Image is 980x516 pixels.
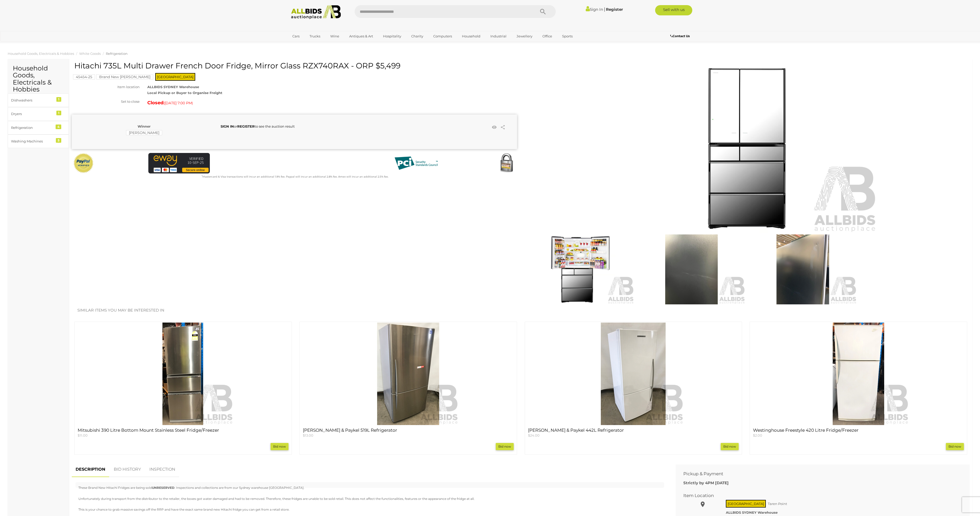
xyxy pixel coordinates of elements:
a: Office [539,32,555,40]
strong: ALLBIDS SYDNEY Warehouse [147,85,199,89]
a: DESCRIPTION [72,462,109,477]
b: Contact Us [670,34,690,38]
a: Refrigeration 4 [8,121,69,135]
img: Secured by Rapid SSL [496,153,517,173]
a: INSPECTION [146,462,179,477]
img: Hitachi 735L Multi Drawer French Door Fridge, Mirror Glass RZX740RAX - ORP $5,499 [748,234,857,305]
h4: [PERSON_NAME] & Paykel 442L Refrigerator [528,428,739,433]
span: UNRESERVED [152,486,174,490]
img: PCI DSS compliant [390,153,442,173]
li: Watch this item [490,123,498,131]
a: Household Goods, Electricals & Hobbies [8,51,74,56]
a: Bid now [721,443,739,450]
h2: Item Location [683,493,954,498]
a: SIGN IN [221,124,234,128]
h4: Mitsubishi 390 Litre Bottom Mount Stainless Steel Fridge/Freezer [78,428,288,433]
a: Cars [289,32,303,40]
mark: Brand New [PERSON_NAME] [96,74,153,79]
div: 5 [56,138,61,143]
strong: Closed [147,100,163,106]
h2: Similar items you may be interested in [77,308,964,313]
p: $2.00 [753,433,964,438]
a: Bid now [946,443,964,450]
p: This is your chance to grab massive savings off the RRP and have the exact same brand new Hitachi... [78,507,609,512]
div: 1 [56,111,61,115]
div: Fisher & Paykel 442L Refrigerator [525,322,742,455]
img: Hitachi 735L Multi Drawer French Door Fridge, Mirror Glass RZX740RAX - ORP $5,499 [616,64,878,233]
b: Winner [138,124,151,128]
img: Mitsubishi 390 Litre Bottom Mount Stainless Steel Fridge/Freezer [132,323,234,425]
img: Fisher & Paykel 519L Refrigerator [357,323,459,425]
span: Taren Point [767,500,788,507]
h2: Household Goods, Electricals & Hobbies [13,65,64,93]
a: Jewellery [513,32,536,40]
a: Household [459,32,484,40]
a: Charity [408,32,427,40]
div: Dryers [11,111,53,117]
img: Hitachi 735L Multi Drawer French Door Fridge, Mirror Glass RZX740RAX - ORP $5,499 [637,234,746,305]
a: Westinghouse Freestyle 420 Litre Fridge/Freezer $2.00 [753,428,964,438]
img: Official PayPal Seal [73,153,94,173]
div: Dishwashers [11,97,53,103]
div: 4 [56,125,61,129]
mark: [PERSON_NAME] [126,130,162,135]
p: $11.00 [78,433,288,438]
strong: Local Pickup or Buyer to Organise Freight [147,91,222,95]
div: 1 [56,97,61,102]
span: [DATE] 7:00 PM [164,101,192,105]
a: Refrigeration [106,51,128,56]
a: Mitsubishi 390 Litre Bottom Mount Stainless Steel Fridge/Freezer $11.00 [78,428,288,438]
div: Westinghouse Freestyle 420 Litre Fridge/Freezer [750,322,967,455]
a: Brand New [PERSON_NAME] [96,75,153,79]
img: Fisher & Paykel 442L Refrigerator [582,323,685,425]
a: Washing Machines 5 [8,135,69,148]
p: $24.00 [528,433,739,438]
p: These Brand New Hitachi Fridges are being sold . Inspections and collections are from our Sydney ... [78,485,609,502]
h4: [PERSON_NAME] & Paykel 519L Refrigerator [303,428,514,433]
div: Mitsubishi 390 Litre Bottom Mount Stainless Steel Fridge/Freezer [74,322,292,455]
a: Dryers 1 [8,107,69,121]
span: [GEOGRAPHIC_DATA] [726,500,766,508]
span: or to see the auction result [221,124,295,128]
a: Register [606,7,623,12]
img: Westinghouse Freestyle 420 Litre Fridge/Freezer [807,323,910,425]
small: Mastercard & Visa transactions will incur an additional 1.9% fee. Paypal will incur an additional... [202,175,388,178]
a: Sell with us [655,5,692,15]
a: Industrial [487,32,510,40]
h4: Westinghouse Freestyle 420 Litre Fridge/Freezer [753,428,964,433]
a: [GEOGRAPHIC_DATA] [289,40,332,49]
strong: ALLBIDS SYDNEY Warehouse [726,510,778,514]
a: Dishwashers 1 [8,94,69,107]
h2: Pickup & Payment [683,471,954,476]
p: $13.00 [303,433,514,438]
button: Search [530,5,556,18]
h1: Hitachi 735L Multi Drawer French Door Fridge, Mirror Glass RZX740RAX - ORP $5,499 [74,61,516,70]
a: Computers [430,32,455,40]
img: Allbids.com.au [288,5,344,19]
div: Set to close [68,99,143,105]
span: [GEOGRAPHIC_DATA] [155,73,195,81]
div: Item location [68,84,143,90]
a: Hospitality [380,32,405,40]
a: 45454-25 [73,75,95,79]
a: White Goods [79,51,101,56]
a: BID HISTORY [110,462,145,477]
a: Sports [559,32,576,40]
a: Antiques & Art [346,32,376,40]
div: Washing Machines [11,138,53,144]
a: [PERSON_NAME] & Paykel 519L Refrigerator $13.00 [303,428,514,438]
b: Strictly by 4PM [DATE] [683,480,729,485]
img: eWAY Payment Gateway [148,153,210,173]
span: | [604,6,605,12]
a: Contact Us [670,33,691,39]
a: Wine [327,32,343,40]
a: REGISTER [237,124,255,128]
mark: 45454-25 [73,74,95,79]
a: Bid now [271,443,288,450]
div: Refrigeration [11,125,53,131]
div: Fisher & Paykel 519L Refrigerator [300,322,517,455]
